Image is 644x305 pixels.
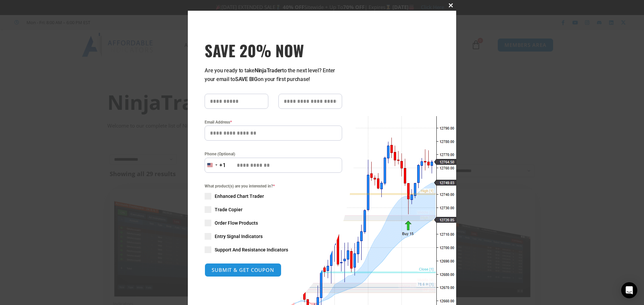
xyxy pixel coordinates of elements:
button: Selected country [205,158,226,173]
label: Entry Signal Indicators [205,233,342,240]
span: Entry Signal Indicators [215,233,263,240]
strong: SAVE BIG [235,76,258,82]
div: Open Intercom Messenger [621,282,637,298]
button: SUBMIT & GET COUPON [205,263,281,277]
label: Support And Resistance Indicators [205,246,342,253]
strong: NinjaTrader [255,67,282,74]
span: Enhanced Chart Trader [215,193,264,200]
label: Enhanced Chart Trader [205,193,342,200]
span: SAVE 20% NOW [205,41,342,60]
label: Email Address [205,119,342,126]
span: Trade Copier [215,206,243,213]
span: What product(s) are you interested in? [205,183,342,189]
label: Phone (Optional) [205,151,342,157]
span: Support And Resistance Indicators [215,246,288,253]
label: Trade Copier [205,206,342,213]
div: +1 [219,161,226,170]
p: Are you ready to take to the next level? Enter your email to on your first purchase! [205,66,342,84]
span: Order Flow Products [215,220,258,226]
label: Order Flow Products [205,220,342,226]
